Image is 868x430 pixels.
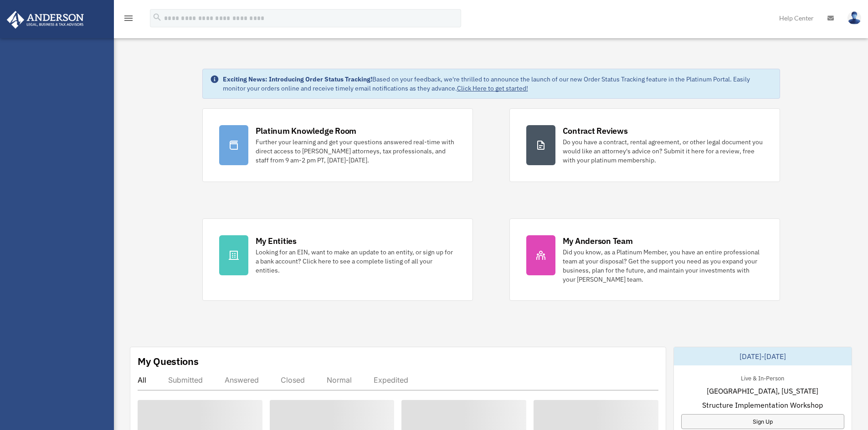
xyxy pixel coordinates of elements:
a: Contract Reviews Do you have a contract, rental agreement, or other legal document you would like... [509,108,780,182]
div: Normal [327,375,352,384]
div: Answered [225,375,259,384]
div: Contract Reviews [563,125,628,137]
div: Expedited [374,375,408,384]
div: [DATE]-[DATE] [674,347,852,365]
div: Closed [281,375,305,384]
i: menu [123,13,134,24]
div: Platinum Knowledge Room [256,125,357,137]
div: My Anderson Team [563,235,633,247]
div: Submitted [168,375,203,384]
i: search [152,12,162,22]
div: Did you know, as a Platinum Member, you have an entire professional team at your disposal? Get th... [563,248,763,284]
img: User Pic [847,11,861,25]
div: Based on your feedback, we're thrilled to announce the launch of our new Order Status Tracking fe... [223,75,772,93]
div: Do you have a contract, rental agreement, or other legal document you would like an attorney's ad... [563,137,763,165]
div: Further your learning and get your questions answered real-time with direct access to [PERSON_NAM... [256,137,456,165]
a: My Anderson Team Did you know, as a Platinum Member, you have an entire professional team at your... [509,218,780,301]
span: Structure Implementation Workshop [702,400,823,410]
a: Sign Up [681,414,844,429]
a: Platinum Knowledge Room Further your learning and get your questions answered real-time with dire... [202,108,473,182]
div: My Questions [138,354,199,368]
div: Looking for an EIN, want to make an update to an entity, or sign up for a bank account? Click her... [256,248,456,275]
div: All [138,375,146,384]
div: My Entities [256,235,297,247]
span: [GEOGRAPHIC_DATA], [US_STATE] [707,385,818,396]
a: Click Here to get started! [457,84,528,92]
img: Anderson Advisors Platinum Portal [4,11,87,29]
strong: Exciting News: Introducing Order Status Tracking! [223,75,372,83]
div: Live & In-Person [734,373,791,382]
a: menu [123,16,134,24]
a: My Entities Looking for an EIN, want to make an update to an entity, or sign up for a bank accoun... [202,218,473,301]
